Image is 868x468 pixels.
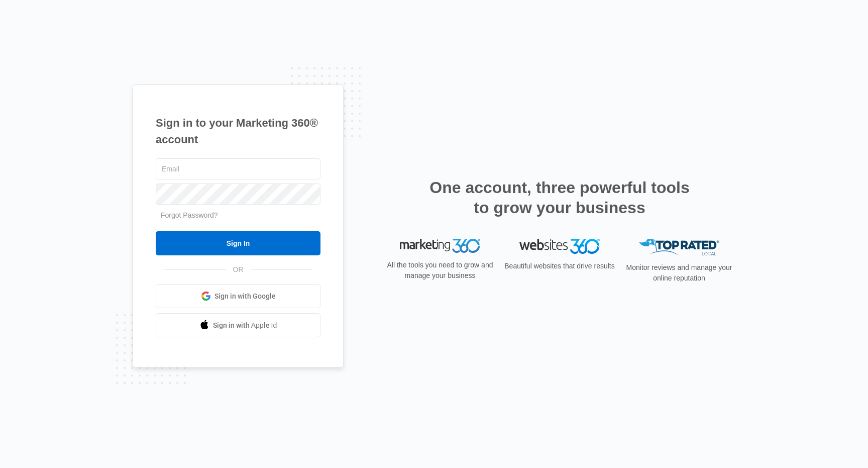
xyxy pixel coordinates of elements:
span: Sign in with Apple Id [213,320,277,331]
span: Sign in with Google [214,291,276,302]
input: Sign In [156,231,320,255]
a: Sign in with Google [156,284,320,308]
span: OR [226,264,251,275]
img: Marketing 360 [400,239,480,253]
a: Forgot Password? [161,211,218,219]
h2: One account, three powerful tools to grow your business [426,177,693,218]
p: Monitor reviews and manage your online reputation [623,262,735,284]
p: All the tools you need to grow and manage your business [384,260,496,281]
img: Websites 360 [519,239,600,253]
a: Sign in with Apple Id [156,313,320,337]
h1: Sign in to your Marketing 360® account [156,115,320,148]
p: Beautiful websites that drive results [503,261,616,271]
img: Top Rated Local [639,239,719,255]
input: Email [156,158,320,179]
